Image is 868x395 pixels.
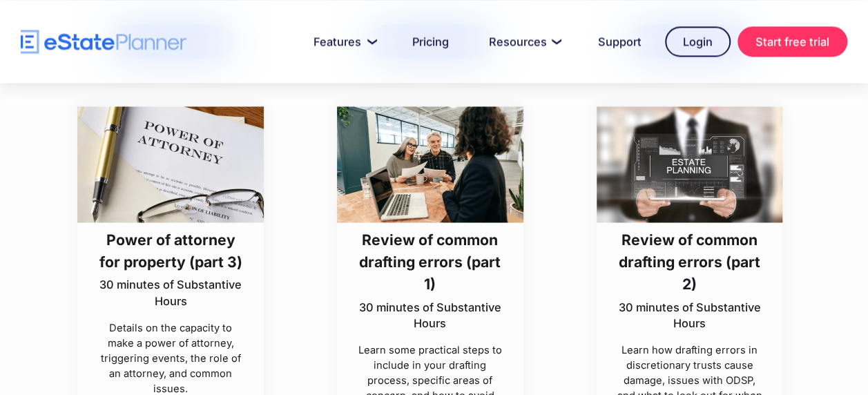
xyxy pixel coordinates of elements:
a: home [21,30,186,54]
p: 30 minutes of Substantive Hours [615,299,764,331]
h3: Power of attorney for property (part 3) [96,229,246,273]
p: 30 minutes of Substantive Hours [355,299,505,331]
a: Start free trial [737,26,847,57]
h3: Review of common drafting errors (part 1) [355,229,505,295]
a: Login [665,26,731,57]
a: Support [581,28,658,55]
h3: Review of common drafting errors (part 2) [615,229,764,295]
a: Pricing [396,28,465,55]
a: Resources [472,28,575,55]
p: 30 minutes of Substantive Hours [96,277,246,309]
a: Features [297,28,389,55]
